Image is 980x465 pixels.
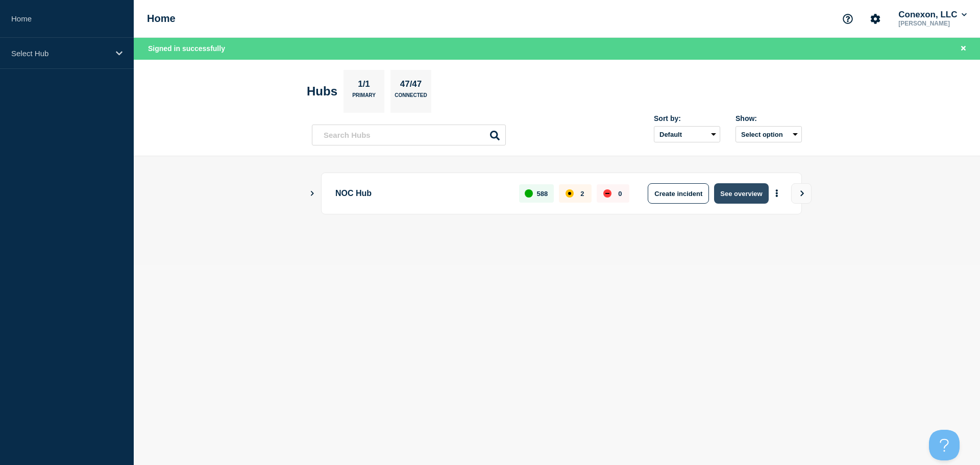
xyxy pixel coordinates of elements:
[11,49,109,58] p: Select Hub
[147,13,176,25] h1: Home
[352,92,376,103] p: Primary
[525,189,533,198] div: up
[566,189,574,198] div: affected
[654,126,720,142] select: Sort by
[957,43,970,55] button: Close banner
[714,183,768,204] button: See overview
[654,114,720,123] div: Sort by:
[396,79,426,92] p: 47/47
[648,183,709,204] button: Create incident
[580,190,584,198] p: 2
[312,125,506,145] input: Search Hubs
[837,8,859,30] button: Support
[896,10,969,20] button: Conexon, LLC
[307,84,337,99] h2: Hubs
[537,190,548,198] p: 588
[603,189,611,198] div: down
[395,92,427,103] p: Connected
[354,79,374,92] p: 1/1
[791,183,812,204] button: View
[736,114,802,123] div: Show:
[865,8,886,30] button: Account settings
[736,126,802,142] button: Select option
[896,20,969,27] p: [PERSON_NAME]
[335,183,507,204] p: NOC Hub
[929,430,960,460] iframe: Help Scout Beacon - Open
[148,44,225,53] span: Signed in successfully
[618,190,622,198] p: 0
[770,184,783,203] button: More actions
[310,190,315,198] button: Show Connected Hubs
